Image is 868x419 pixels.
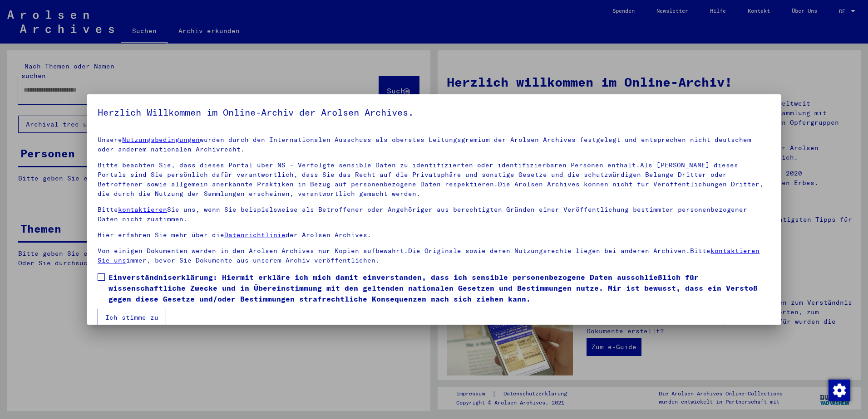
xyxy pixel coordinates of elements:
[98,309,166,326] button: Ich stimme zu
[829,380,850,401] img: Zustimmung ändern
[98,246,770,265] p: Von einigen Dokumenten werden in den Arolsen Archives nur Kopien aufbewahrt.Die Originale sowie d...
[122,136,200,144] a: Nutzungsbedingungen
[98,135,770,154] p: Unsere wurden durch den Internationalen Ausschuss als oberstes Leitungsgremium der Arolsen Archiv...
[108,272,770,304] span: Einverständniserklärung: Hiermit erkläre ich mich damit einverstanden, dass ich sensible personen...
[98,105,770,120] h5: Herzlich Willkommen im Online-Archiv der Arolsen Archives.
[98,230,770,240] p: Hier erfahren Sie mehr über die der Arolsen Archives.
[224,231,286,239] a: Datenrichtlinie
[98,247,759,264] a: kontaktieren Sie uns
[118,205,167,214] a: kontaktieren
[98,161,770,199] p: Bitte beachten Sie, dass dieses Portal über NS - Verfolgte sensible Daten zu identifizierten oder...
[98,205,770,224] p: Bitte Sie uns, wenn Sie beispielsweise als Betroffener oder Angehöriger aus berechtigten Gründen ...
